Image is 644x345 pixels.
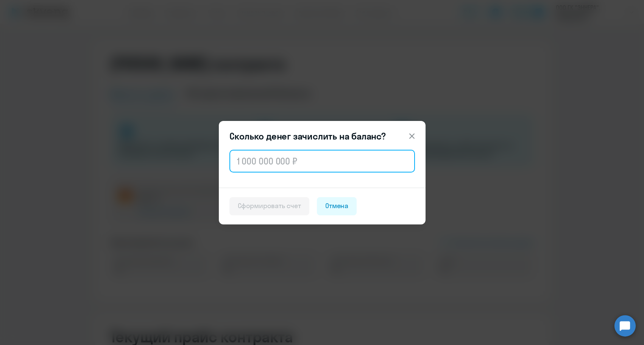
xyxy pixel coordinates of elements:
[325,201,349,211] div: Отмена
[238,201,301,211] div: Сформировать счет
[317,197,357,215] button: Отмена
[229,197,309,215] button: Сформировать счет
[219,130,426,142] header: Сколько денег зачислить на баланс?
[229,150,415,172] input: 1 000 000 000 ₽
